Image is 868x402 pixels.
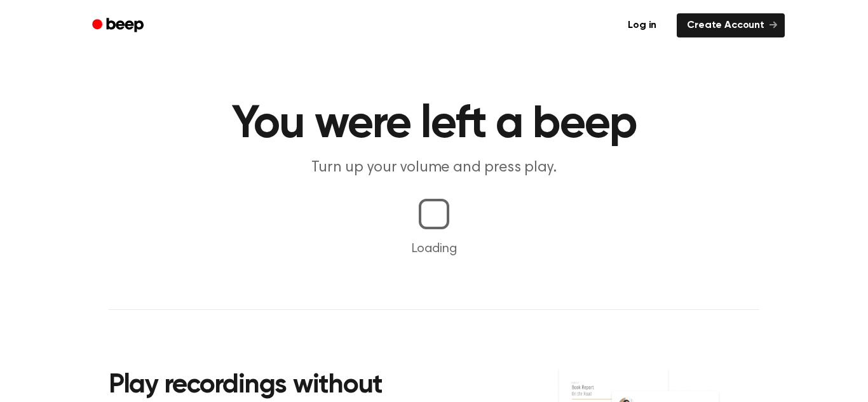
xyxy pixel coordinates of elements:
a: Log in [615,11,669,40]
p: Loading [15,239,853,258]
h1: You were left a beep [109,102,759,147]
p: Turn up your volume and press play. [190,157,678,178]
a: Create Account [677,13,785,37]
a: Beep [83,13,155,38]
